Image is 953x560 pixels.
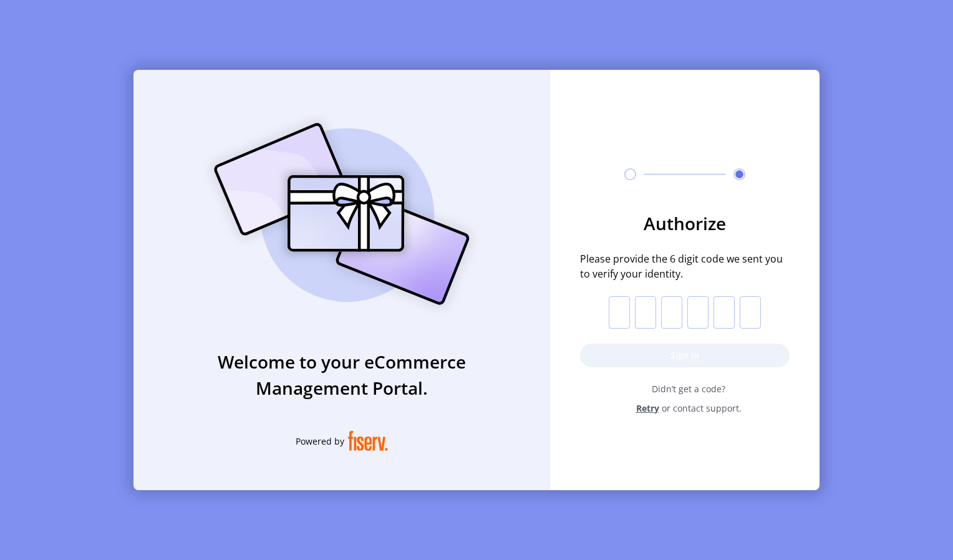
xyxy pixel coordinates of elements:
[580,251,790,281] span: Please provide the 6 digit code we sent you to verify your identity.
[133,349,550,401] h3: Welcome to your eCommerce Management Portal.
[588,382,790,395] span: Didn’t get a code?
[296,435,344,448] span: Powered by
[195,109,488,319] img: card_Illustration.svg
[662,402,742,415] span: or contact support.
[580,210,790,236] h3: Authorize
[636,402,659,415] span: Retry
